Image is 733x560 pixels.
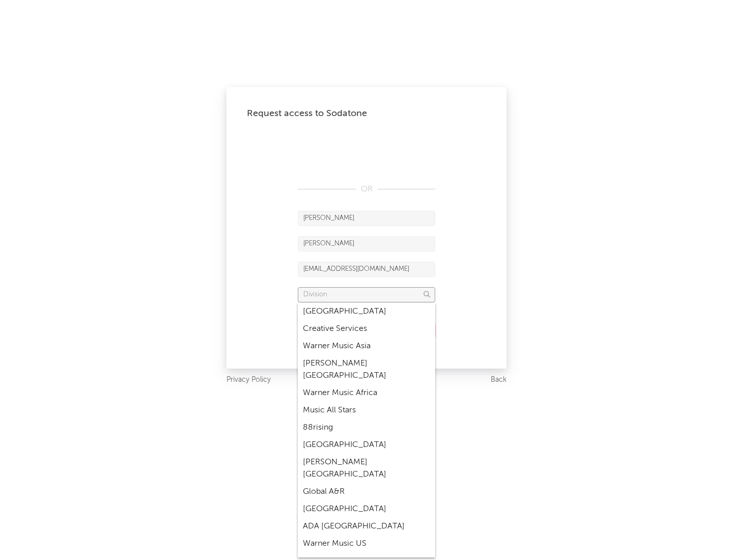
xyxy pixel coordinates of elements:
[247,107,486,120] div: Request access to Sodatone
[298,211,435,226] input: First Name
[298,303,435,320] div: [GEOGRAPHIC_DATA]
[298,384,435,402] div: Warner Music Africa
[298,436,435,454] div: [GEOGRAPHIC_DATA]
[298,500,435,518] div: [GEOGRAPHIC_DATA]
[298,419,435,436] div: 88rising
[298,338,435,355] div: Warner Music Asia
[298,183,435,195] div: OR
[491,374,506,386] a: Back
[298,518,435,535] div: ADA [GEOGRAPHIC_DATA]
[227,374,271,386] a: Privacy Policy
[298,262,435,277] input: Email
[298,535,435,552] div: Warner Music US
[298,402,435,419] div: Music All Stars
[298,483,435,500] div: Global A&R
[298,355,435,384] div: [PERSON_NAME] [GEOGRAPHIC_DATA]
[298,287,435,302] input: Division
[298,320,435,338] div: Creative Services
[298,236,435,251] input: Last Name
[298,454,435,483] div: [PERSON_NAME] [GEOGRAPHIC_DATA]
